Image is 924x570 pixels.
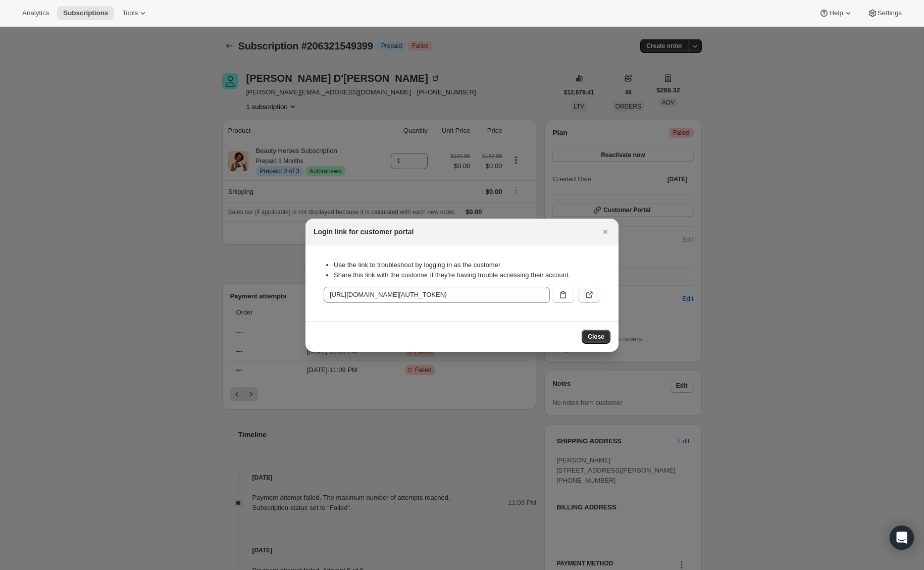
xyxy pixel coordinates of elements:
[122,9,138,17] span: Tools
[22,9,49,17] span: Analytics
[314,227,414,237] h2: Login link for customer portal
[582,330,610,344] button: Close
[16,6,55,20] button: Analytics
[890,526,914,550] div: Open Intercom Messenger
[861,6,908,20] button: Settings
[334,270,600,280] li: Share this link with the customer if they’re having trouble accessing their account.
[598,225,612,239] button: Close
[829,9,843,17] span: Help
[588,333,604,341] span: Close
[63,9,108,17] span: Subscriptions
[878,9,902,17] span: Settings
[334,260,600,270] li: Use the link to troubleshoot by logging in as the customer.
[57,6,114,20] button: Subscriptions
[116,6,154,20] button: Tools
[813,6,859,20] button: Help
